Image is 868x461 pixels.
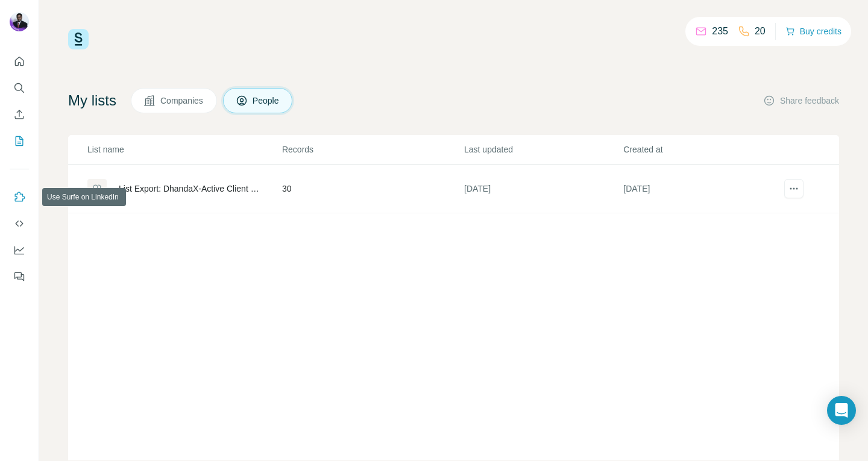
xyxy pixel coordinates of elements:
button: Use Surfe API [10,213,29,234]
button: actions [784,179,804,198]
button: Feedback [10,266,29,287]
img: Avatar [10,12,29,31]
td: 30 [281,165,464,213]
h4: My lists [68,91,116,110]
button: Use Surfe on LinkedIn [10,186,29,208]
button: Quick start [10,51,29,72]
span: Companies [160,95,204,107]
img: Surfe Logo [68,29,89,49]
p: List name [87,143,281,155]
td: [DATE] [464,165,623,213]
button: Enrich CSV [10,104,29,125]
div: List Export: DhandaX-Active Client List - [DATE] 10:44 [119,183,262,195]
p: Records [282,143,463,155]
p: 235 [712,24,728,39]
td: [DATE] [623,165,782,213]
button: Buy credits [785,23,841,40]
button: Share feedback [763,95,839,107]
button: Search [10,77,29,99]
div: Open Intercom Messenger [827,396,856,425]
p: Last updated [464,143,622,155]
p: 20 [755,24,766,39]
button: My lists [10,130,29,152]
button: Dashboard [10,239,29,261]
span: People [253,95,280,107]
p: Created at [623,143,781,155]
